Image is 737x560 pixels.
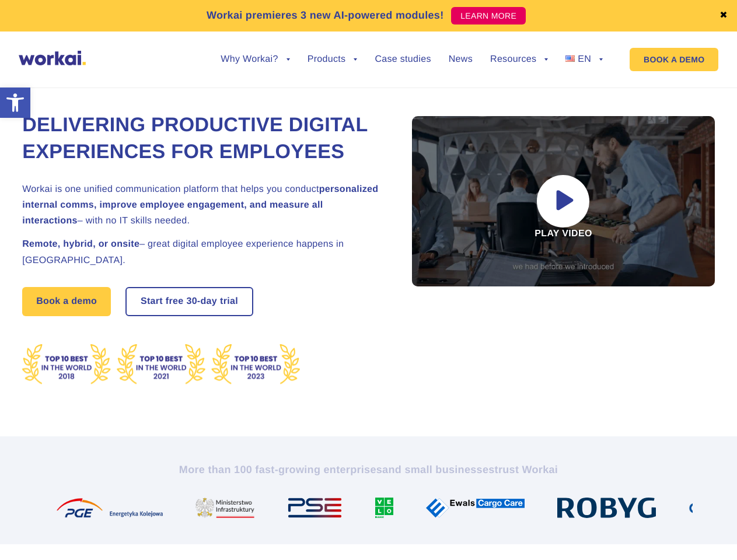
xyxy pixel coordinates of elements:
[45,463,693,477] h2: More than 100 fast-growing enterprises trust Workai
[490,55,548,64] a: Resources
[221,55,289,64] a: Why Workai?
[186,297,217,306] i: 30-day
[22,239,139,249] strong: Remote, hybrid, or onsite
[412,116,715,286] div: Play video
[22,184,378,226] strong: personalized internal comms, improve employee engagement, and measure all interactions
[451,7,526,24] a: LEARN MORE
[22,181,384,229] h2: Workai is one unified communication platform that helps you conduct – with no IT skills needed.
[578,54,591,64] span: EN
[719,11,728,20] a: ✖
[375,55,431,64] a: Case studies
[22,112,384,166] h1: Delivering Productive Digital Experiences for Employees
[449,55,473,64] a: News
[127,288,252,315] a: Start free30-daytrial
[22,287,111,316] a: Book a demo
[308,55,358,64] a: Products
[22,236,384,268] h2: – great digital employee experience happens in [GEOGRAPHIC_DATA].
[630,48,718,71] a: BOOK A DEMO
[207,8,444,23] p: Workai premieres 3 new AI-powered modules!
[382,464,494,475] i: and small businesses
